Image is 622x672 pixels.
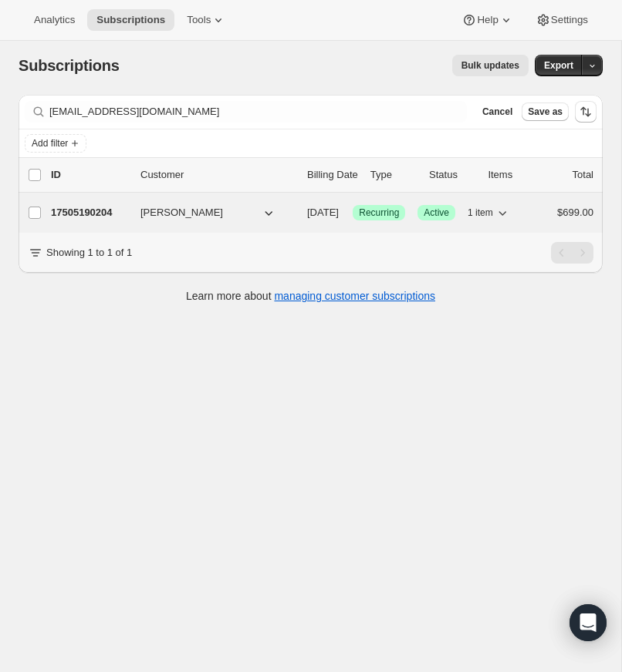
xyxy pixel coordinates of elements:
input: Filter subscribers [49,101,467,123]
span: Add filter [32,137,68,150]
button: Bulk updates [452,55,529,76]
p: Showing 1 to 1 of 1 [46,245,132,260]
button: Sort the results [575,101,597,123]
p: Learn more about [186,288,435,304]
button: Tools [177,9,235,31]
p: ID [51,167,128,183]
div: Type [370,167,417,183]
div: 17505190204[PERSON_NAME][DATE]SuccessRecurringSuccessActive1 item$699.00 [51,202,593,223]
span: $699.00 [557,207,593,218]
span: [DATE] [307,207,339,218]
span: Export [544,59,573,72]
div: Open Intercom Messenger [570,604,607,641]
span: Bulk updates [461,59,519,72]
nav: Pagination [551,242,593,264]
p: 17505190204 [51,205,128,220]
span: Subscriptions [19,57,120,74]
button: Help [452,9,522,31]
span: Help [477,14,498,26]
button: 1 item [468,202,510,223]
span: Active [424,207,449,219]
button: [PERSON_NAME] [131,200,286,225]
button: Analytics [25,9,84,31]
span: Cancel [482,106,512,118]
span: Recurring [359,207,399,219]
button: Subscriptions [87,9,174,31]
div: Items [488,167,534,183]
p: Status [429,167,475,183]
span: Analytics [34,14,75,26]
p: Total [573,167,593,183]
span: Save as [528,106,563,118]
div: IDCustomerBilling DateTypeStatusItemsTotal [51,167,593,183]
button: Settings [526,9,597,31]
button: Export [535,55,583,76]
button: Save as [522,102,569,121]
span: [PERSON_NAME] [140,205,223,220]
p: Customer [140,167,295,183]
p: Billing Date [307,167,358,183]
span: Subscriptions [96,14,165,26]
span: 1 item [468,207,493,219]
span: Tools [187,14,211,26]
button: Cancel [476,102,519,121]
a: managing customer subscriptions [274,290,435,302]
button: Add filter [25,134,86,153]
span: Settings [551,14,588,26]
